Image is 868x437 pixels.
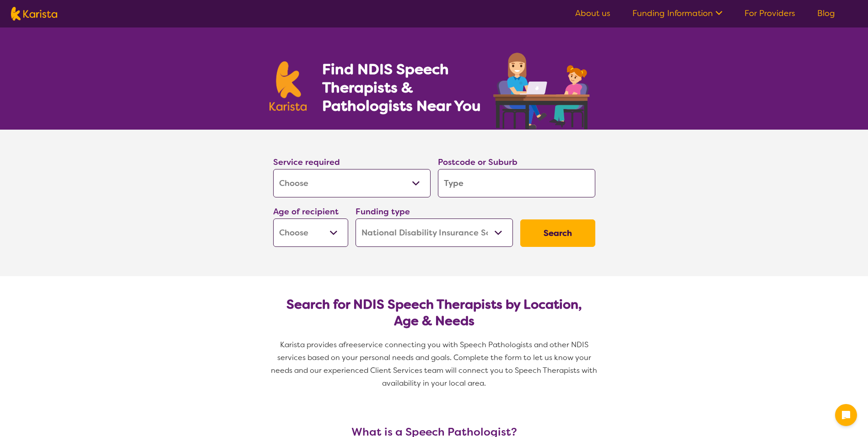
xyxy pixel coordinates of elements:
label: Funding type [356,206,410,217]
input: Type [438,169,595,197]
label: Age of recipient [273,206,339,217]
img: Karista logo [11,7,57,21]
h2: Search for NDIS Speech Therapists by Location, Age & Needs [280,296,588,329]
a: Funding Information [632,8,722,19]
span: free [343,340,358,350]
a: For Providers [744,8,795,19]
a: Blog [817,8,835,19]
span: service connecting you with Speech Pathologists and other NDIS services based on your personal ne... [271,340,599,388]
img: Karista logo [270,61,307,111]
img: speech-therapy [486,49,599,130]
button: Search [520,219,595,247]
label: Postcode or Suburb [438,157,518,168]
h1: Find NDIS Speech Therapists & Pathologists Near You [322,60,491,115]
label: Service required [273,157,340,168]
a: About us [575,8,610,19]
span: Karista provides a [280,340,343,350]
